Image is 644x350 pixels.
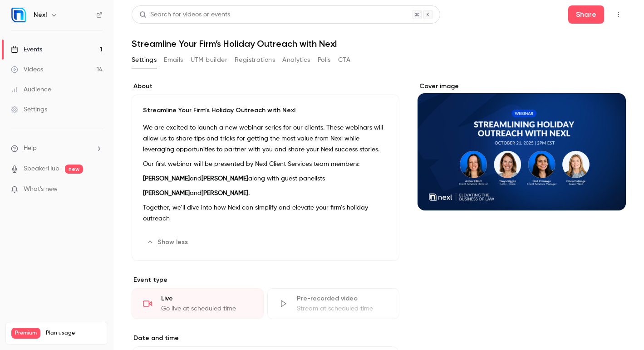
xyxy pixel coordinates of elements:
[46,330,102,337] span: Plan usage
[161,304,252,313] div: Go live at scheduled time
[202,175,248,182] strong: [PERSON_NAME]
[132,288,264,319] div: LiveGo live at scheduled time
[132,334,399,343] label: Date and time
[191,53,227,67] button: UTM builder
[143,235,193,250] button: Show less
[267,288,399,319] div: Pre-recorded videoStream at scheduled time
[143,122,388,155] p: We are excited to launch a new webinar series for our clients. These webinars will allow us to sh...
[338,53,350,67] button: CTA
[143,202,388,224] p: Together, we’ll dive into how Nexl can simplify and elevate your firm’s holiday outreach
[318,53,331,67] button: Polls
[132,53,157,67] button: Settings
[143,188,388,199] p: and .
[143,173,388,184] p: and along with guest panelists
[143,190,190,196] strong: [PERSON_NAME]
[24,144,37,153] span: Help
[202,190,248,196] strong: [PERSON_NAME]
[11,45,42,54] div: Events
[132,275,399,285] p: Event type
[132,82,399,91] label: About
[65,165,83,174] span: new
[418,82,626,91] label: Cover image
[297,294,388,303] div: Pre-recorded video
[11,8,26,22] img: Nexl
[143,175,190,182] strong: [PERSON_NAME]
[297,304,388,313] div: Stream at scheduled time
[143,159,388,170] p: Our first webinar will be presented by Nexl Client Services team members:
[568,5,604,24] button: Share
[34,10,47,20] h6: Nexl
[11,144,103,153] li: help-dropdown-opener
[11,105,47,114] div: Settings
[24,185,58,194] span: What's new
[143,106,388,115] p: Streamline Your Firm’s Holiday Outreach with Nexl
[418,82,626,210] section: Cover image
[282,53,310,67] button: Analytics
[11,85,51,94] div: Audience
[235,53,275,67] button: Registrations
[24,164,59,174] a: SpeakerHub
[11,328,40,339] span: Premium
[164,53,183,67] button: Emails
[11,65,43,74] div: Videos
[161,294,252,303] div: Live
[132,38,626,49] h1: Streamline Your Firm’s Holiday Outreach with Nexl
[139,10,230,20] div: Search for videos or events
